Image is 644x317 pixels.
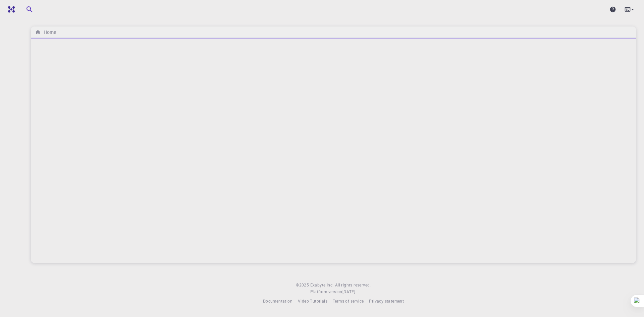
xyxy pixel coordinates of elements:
[298,298,327,305] a: Video Tutorials
[296,282,310,288] span: © 2025
[5,6,15,13] img: logo
[41,29,56,36] h6: Home
[263,298,292,304] span: Documentation
[298,298,327,304] span: Video Tutorials
[263,298,292,305] a: Documentation
[333,298,364,304] span: Terms of service
[335,282,371,288] span: All rights reserved.
[342,288,357,295] a: [DATE].
[310,288,342,295] span: Platform version
[333,298,364,305] a: Terms of service
[369,298,404,304] span: Privacy statement
[310,282,334,287] span: Exabyte Inc.
[310,282,334,288] a: Exabyte Inc.
[34,29,57,36] nav: breadcrumb
[342,289,357,294] span: [DATE] .
[369,298,404,305] a: Privacy statement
